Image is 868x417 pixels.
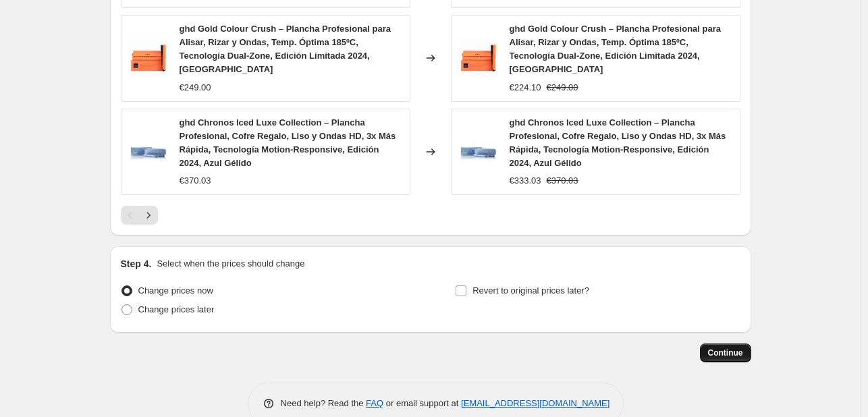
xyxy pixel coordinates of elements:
[458,38,499,78] img: 51knAyQWowL_80x.jpg
[139,206,158,225] button: Next
[128,38,169,78] img: 51knAyQWowL_80x.jpg
[700,343,751,362] button: Continue
[180,24,391,74] span: ghd Gold Colour Crush – Plancha Profesional para Alisar, Rizar y Ondas, Temp. Óptima 185ºC, Tecno...
[383,398,461,408] span: or email support at
[472,285,589,296] span: Revert to original prices later?
[510,81,541,94] div: €224.10
[138,304,215,314] span: Change prices later
[121,206,158,225] nav: Pagination
[157,257,304,271] p: Select when the prices should change
[366,398,383,408] a: FAQ
[461,398,609,408] a: [EMAIL_ADDRESS][DOMAIN_NAME]
[281,398,367,408] span: Need help? Read the
[180,117,396,168] span: ghd Chronos Iced Luxe Collection – Plancha Profesional, Cofre Regalo, Liso y Ondas HD, 3x Más Ráp...
[510,117,726,168] span: ghd Chronos Iced Luxe Collection – Plancha Profesional, Cofre Regalo, Liso y Ondas HD, 3x Más Ráp...
[547,174,578,188] strike: €370.03
[510,174,541,188] div: €333.03
[121,257,152,271] h2: Step 4.
[547,81,578,94] strike: €249.00
[138,285,213,296] span: Change prices now
[510,24,722,74] span: ghd Gold Colour Crush – Plancha Profesional para Alisar, Rizar y Ondas, Temp. Óptima 185ºC, Tecno...
[458,132,499,172] img: 71aBSN3-14L_80x.jpg
[708,347,743,358] span: Continue
[128,132,169,172] img: 71aBSN3-14L_80x.jpg
[180,174,211,188] div: €370.03
[180,81,211,94] div: €249.00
